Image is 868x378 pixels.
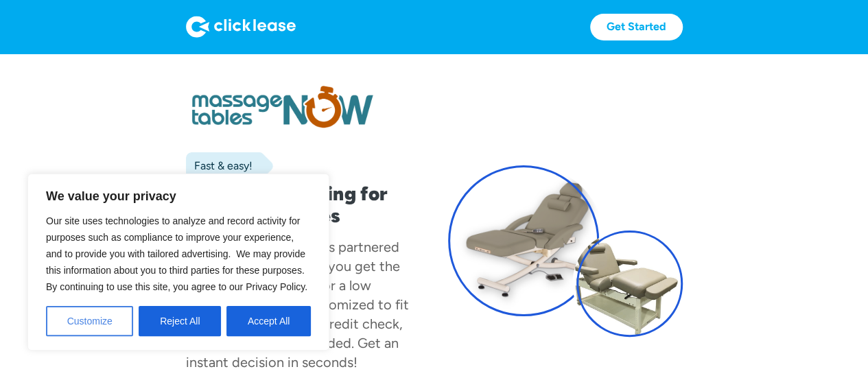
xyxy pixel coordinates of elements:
[27,174,329,351] div: We value your privacy
[186,159,253,173] div: Fast & easy!
[46,215,307,292] span: Our site uses technologies to analyze and record activity for purposes such as compliance to impr...
[186,16,296,38] img: Logo
[226,306,311,336] button: Accept All
[46,306,133,336] button: Customize
[590,14,683,40] a: Get Started
[139,306,221,336] button: Reject All
[46,188,311,204] p: We value your privacy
